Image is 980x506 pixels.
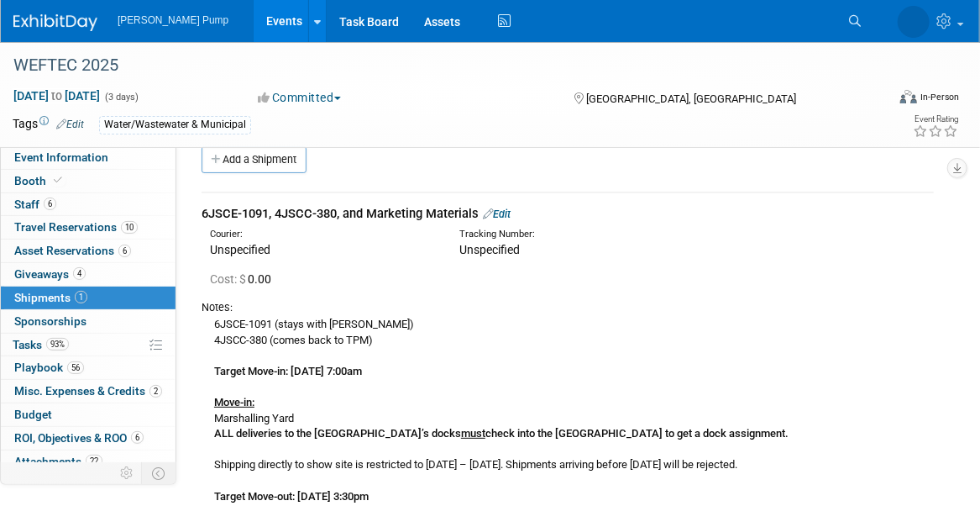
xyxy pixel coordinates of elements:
[202,205,934,223] div: 6JSCE-1091, 4JSCC-380, and Marketing Materials
[1,193,176,216] a: Staff6
[920,91,959,103] div: In-Person
[14,408,52,421] span: Budget
[1,146,176,169] a: Event Information
[1,287,176,309] a: Shipments1
[13,14,97,31] img: ExhibitDay
[210,228,434,241] div: Courier:
[14,150,108,164] span: Event Information
[1,263,176,286] a: Giveaways4
[14,314,86,328] span: Sponsorships
[142,462,176,484] td: Toggle Event Tabs
[113,462,142,484] td: Personalize Event Tab Strip
[253,89,348,106] button: Committed
[103,92,139,103] span: (3 days)
[14,291,87,304] span: Shipments
[586,92,796,105] span: [GEOGRAPHIC_DATA], [GEOGRAPHIC_DATA]
[459,228,747,241] div: Tracking Number:
[13,338,69,351] span: Tasks
[483,208,511,220] a: Edit
[214,490,369,503] b: Target Move-out: [DATE] 3:30pm
[202,146,307,173] a: Add a Shipment
[214,396,254,408] b: Move-in:
[46,338,69,351] span: 93%
[118,245,131,257] span: 6
[14,174,66,187] span: Booth
[1,403,176,426] a: Budget
[14,361,84,374] span: Playbook
[149,385,162,398] span: 2
[14,431,144,445] span: ROI, Objectives & ROO
[900,90,917,103] img: Format-Inperson.png
[812,87,959,113] div: Event Format
[1,356,176,379] a: Playbook56
[202,300,934,315] div: Notes:
[14,384,162,398] span: Misc. Expenses & Credits
[118,14,228,26] span: [PERSON_NAME] Pump
[99,116,251,134] div: Water/Wastewater & Municipal
[1,216,176,239] a: Travel Reservations10
[44,198,56,210] span: 6
[13,88,101,103] span: [DATE] [DATE]
[13,115,84,134] td: Tags
[54,176,62,185] i: Booth reservation complete
[1,310,176,333] a: Sponsorships
[14,455,102,468] span: Attachments
[121,221,138,234] span: 10
[131,431,144,444] span: 6
[1,334,176,356] a: Tasks93%
[49,89,65,103] span: to
[913,115,958,124] div: Event Rating
[1,170,176,192] a: Booth
[14,198,56,211] span: Staff
[8,50,867,81] div: WEFTEC 2025
[86,455,102,467] span: 22
[67,361,84,374] span: 56
[56,119,84,130] a: Edit
[1,380,176,403] a: Misc. Expenses & Credits2
[14,244,131,257] span: Asset Reservations
[75,291,87,303] span: 1
[214,365,362,377] b: Target Move-in: [DATE] 7:00am
[459,243,520,256] span: Unspecified
[14,220,138,234] span: Travel Reservations
[210,272,278,286] span: 0.00
[1,240,176,262] a: Asset Reservations6
[461,427,485,440] u: must
[1,451,176,473] a: Attachments22
[898,6,930,38] img: Amanda Smith
[210,272,248,286] span: Cost: $
[210,241,434,258] div: Unspecified
[1,427,176,450] a: ROI, Objectives & ROO6
[214,427,789,440] b: ALL deliveries to the [GEOGRAPHIC_DATA]’s docks check into the [GEOGRAPHIC_DATA] to get a dock as...
[73,267,86,280] span: 4
[14,267,86,281] span: Giveaways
